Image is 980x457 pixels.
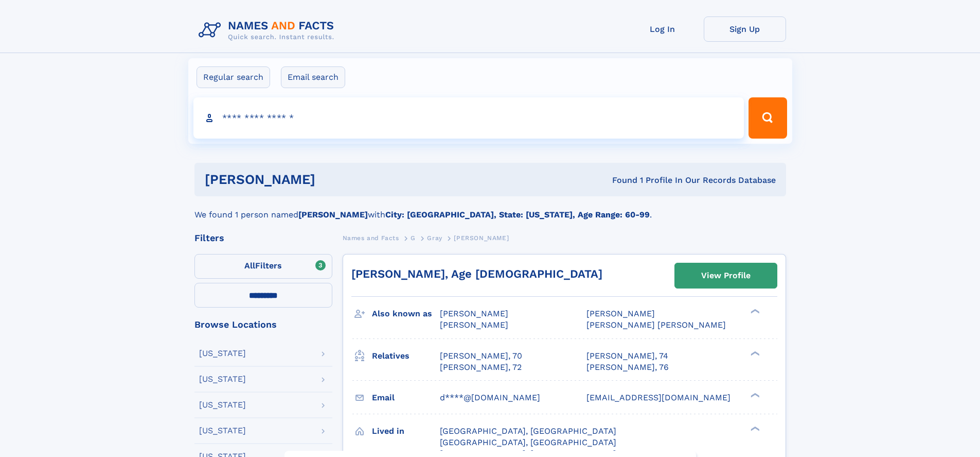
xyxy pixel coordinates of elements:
[675,263,777,288] a: View Profile
[351,267,602,280] a: [PERSON_NAME], Age [DEMOGRAPHIC_DATA]
[411,234,416,242] span: G
[199,375,246,383] div: [US_STATE]
[748,350,760,357] div: ❯
[427,231,442,244] a: Gray
[440,309,508,318] span: [PERSON_NAME]
[749,97,787,139] button: Search Button
[748,308,760,315] div: ❯
[298,210,368,219] b: [PERSON_NAME]
[385,210,650,219] b: City: [GEOGRAPHIC_DATA], State: [US_STATE], Age Range: 60-99
[244,261,255,270] span: All
[464,175,776,186] div: Found 1 Profile In Our Records Database
[701,264,751,287] div: View Profile
[281,66,345,88] label: Email search
[199,427,246,435] div: [US_STATE]
[440,350,522,362] a: [PERSON_NAME], 70
[621,16,704,42] a: Log In
[193,97,744,139] input: search input
[194,254,332,279] label: Filters
[440,437,616,447] span: [GEOGRAPHIC_DATA], [GEOGRAPHIC_DATA]
[440,426,616,436] span: [GEOGRAPHIC_DATA], [GEOGRAPHIC_DATA]
[586,362,669,373] a: [PERSON_NAME], 76
[199,401,246,409] div: [US_STATE]
[205,173,464,186] h1: [PERSON_NAME]
[748,425,760,432] div: ❯
[748,392,760,398] div: ❯
[372,422,440,440] h3: Lived in
[372,389,440,407] h3: Email
[194,233,332,243] div: Filters
[343,231,399,244] a: Names and Facts
[586,309,655,318] span: [PERSON_NAME]
[440,320,508,330] span: [PERSON_NAME]
[194,196,786,221] div: We found 1 person named with .
[586,320,726,330] span: [PERSON_NAME] [PERSON_NAME]
[372,347,440,365] h3: Relatives
[586,393,730,402] span: [EMAIL_ADDRESS][DOMAIN_NAME]
[194,16,343,44] img: Logo Names and Facts
[586,350,668,362] a: [PERSON_NAME], 74
[372,305,440,323] h3: Also known as
[411,231,416,244] a: G
[427,234,442,242] span: Gray
[199,349,246,358] div: [US_STATE]
[454,234,509,242] span: [PERSON_NAME]
[197,66,270,88] label: Regular search
[194,320,332,329] div: Browse Locations
[704,16,786,42] a: Sign Up
[440,362,522,373] a: [PERSON_NAME], 72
